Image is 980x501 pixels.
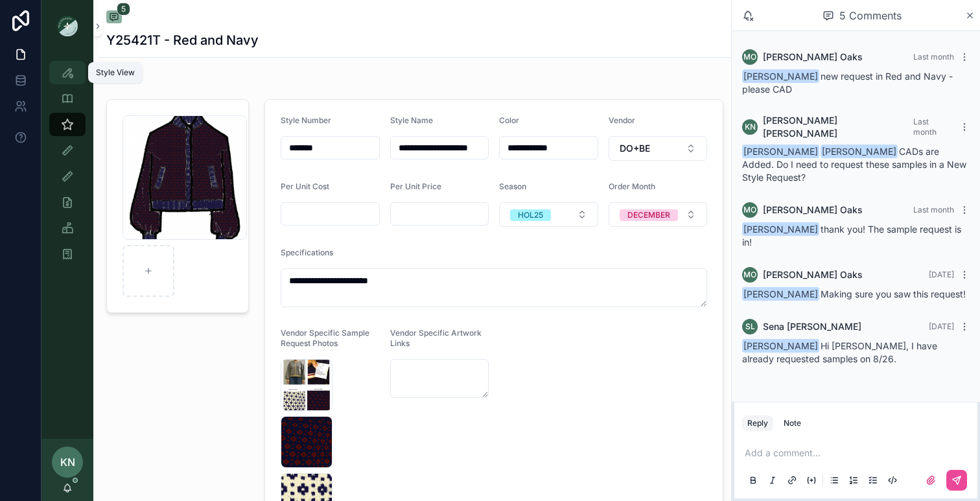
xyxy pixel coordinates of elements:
[627,209,670,221] div: DECEMBER
[929,321,954,331] span: [DATE]
[763,204,863,216] span: [PERSON_NAME] Oaks
[281,248,333,257] span: Specifications
[839,8,902,23] span: 5 Comments
[106,10,122,26] button: 5
[60,454,75,470] span: KN
[57,16,78,36] img: App logo
[913,52,954,62] span: Last month
[742,71,953,95] span: new request in Red and Navy - please CAD
[106,31,259,49] h1: Y25421T - Red and Navy
[117,3,130,16] span: 5
[742,145,819,158] span: [PERSON_NAME]
[609,136,708,161] button: Select Button
[742,340,937,364] span: Hi [PERSON_NAME], I have already requested samples on 8/26.
[929,270,954,279] span: [DATE]
[742,146,966,183] span: CADs are Added. Do I need to request these samples in a New Style Request?
[742,288,966,299] span: Making sure you saw this request!
[743,270,756,280] span: MO
[41,52,93,283] div: scrollable content
[784,418,801,428] div: Note
[742,339,819,353] span: [PERSON_NAME]
[743,52,756,62] span: MO
[743,205,756,215] span: MO
[609,115,635,125] span: Vendor
[609,181,655,191] span: Order Month
[821,145,898,158] span: [PERSON_NAME]
[499,202,598,227] button: Select Button
[96,67,135,78] div: Style View
[518,209,543,221] div: HOL25
[742,69,819,83] span: [PERSON_NAME]
[763,51,863,64] span: [PERSON_NAME] Oaks
[742,287,819,301] span: [PERSON_NAME]
[763,320,861,333] span: Sena [PERSON_NAME]
[763,268,863,281] span: [PERSON_NAME] Oaks
[390,181,441,191] span: Per Unit Price
[620,142,650,155] span: DO+BE
[281,115,331,125] span: Style Number
[763,114,913,140] span: [PERSON_NAME] [PERSON_NAME]
[609,202,708,227] button: Select Button
[745,321,755,332] span: SL
[742,415,773,431] button: Reply
[913,117,937,137] span: Last month
[390,328,482,348] span: Vendor Specific Artwork Links
[778,415,806,431] button: Note
[390,115,433,125] span: Style Name
[745,122,756,132] span: KN
[281,181,329,191] span: Per Unit Cost
[742,222,819,236] span: [PERSON_NAME]
[913,205,954,215] span: Last month
[499,115,519,125] span: Color
[742,224,961,248] span: thank you! The sample request is in!
[499,181,526,191] span: Season
[281,328,369,348] span: Vendor Specific Sample Request Photos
